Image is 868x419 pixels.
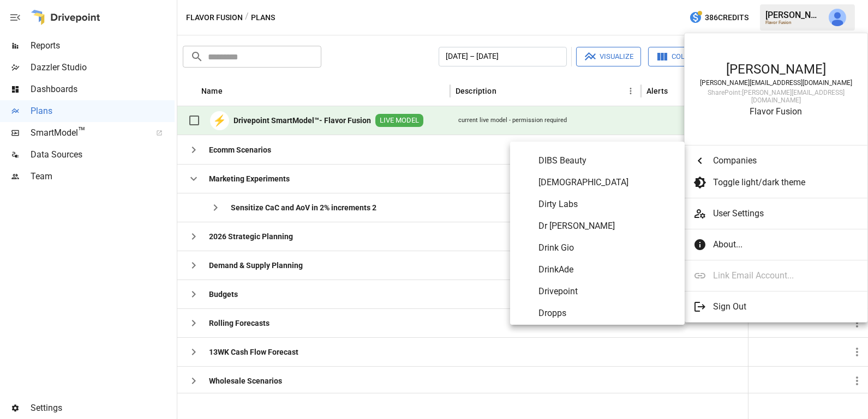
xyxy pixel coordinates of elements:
[538,263,676,276] span: DrinkAde
[538,285,676,298] span: Drivepoint
[713,207,859,220] span: User Settings
[696,79,857,87] div: [PERSON_NAME][EMAIL_ADDRESS][DOMAIN_NAME]
[538,220,676,233] span: Dr [PERSON_NAME]
[713,238,851,251] span: About...
[713,176,851,189] span: Toggle light/dark theme
[538,154,676,167] span: DIBS Beauty
[696,89,857,104] div: SharePoint: [PERSON_NAME][EMAIL_ADDRESS][DOMAIN_NAME]
[696,106,857,117] div: Flavor Fusion
[713,154,851,167] span: Companies
[538,198,676,211] span: Dirty Labs
[538,241,676,254] span: Drink Gio
[696,62,857,77] div: [PERSON_NAME]
[538,307,676,320] span: Dropps
[538,176,676,189] span: [DEMOGRAPHIC_DATA]
[713,300,851,313] span: Sign Out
